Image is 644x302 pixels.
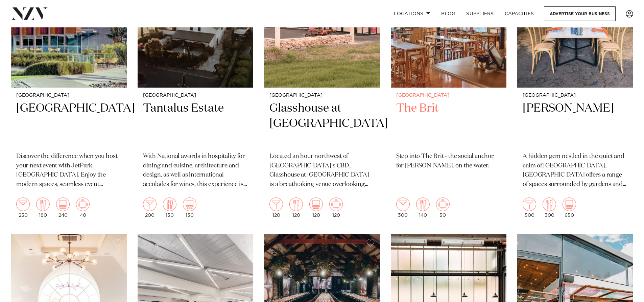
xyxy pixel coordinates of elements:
[36,198,50,211] img: dining.png
[143,198,157,218] div: 200
[183,198,196,211] img: theatre.png
[523,198,536,218] div: 500
[289,198,303,211] img: dining.png
[16,101,121,146] h2: [GEOGRAPHIC_DATA]
[396,198,410,211] img: cocktail.png
[269,101,375,146] h2: Glasshouse at [GEOGRAPHIC_DATA]
[329,198,343,218] div: 120
[309,198,323,211] img: theatre.png
[143,198,157,211] img: cocktail.png
[76,198,90,218] div: 40
[16,93,121,98] small: [GEOGRAPHIC_DATA]
[289,198,303,218] div: 120
[563,198,576,211] img: theatre.png
[16,198,30,211] img: cocktail.png
[436,6,461,21] a: BLOG
[523,101,628,146] h2: [PERSON_NAME]
[269,198,283,211] img: cocktail.png
[16,198,30,218] div: 250
[396,101,501,146] h2: The Brit
[163,198,176,211] img: dining.png
[36,198,50,218] div: 180
[269,152,375,190] p: Located an hour northwest of [GEOGRAPHIC_DATA]'s CBD, Glasshouse at [GEOGRAPHIC_DATA] is a breath...
[543,198,556,211] img: dining.png
[416,198,430,211] img: dining.png
[523,152,628,190] p: A hidden gem nestled in the quiet and calm of [GEOGRAPHIC_DATA], [GEOGRAPHIC_DATA] offers a range...
[543,198,556,218] div: 300
[499,6,540,21] a: Capacities
[143,93,248,98] small: [GEOGRAPHIC_DATA]
[309,198,323,218] div: 120
[396,198,410,218] div: 300
[461,6,499,21] a: SUPPLIERS
[523,93,628,98] small: [GEOGRAPHIC_DATA]
[183,198,196,218] div: 130
[56,198,70,211] img: theatre.png
[416,198,430,218] div: 140
[563,198,576,218] div: 650
[163,198,176,218] div: 130
[56,198,70,218] div: 240
[388,6,436,21] a: Locations
[143,101,248,146] h2: Tantalus Estate
[269,93,375,98] small: [GEOGRAPHIC_DATA]
[436,198,450,211] img: meeting.png
[544,6,616,21] a: Advertise your business
[396,152,501,171] p: Step into The Brit - the social anchor for [PERSON_NAME], on the water.
[143,152,248,190] p: With National awards in hospitality for dining and cuisine, architecture and design, as well as i...
[436,198,450,218] div: 50
[396,93,501,98] small: [GEOGRAPHIC_DATA]
[269,198,283,218] div: 120
[523,198,536,211] img: cocktail.png
[16,152,121,190] p: Discover the difference when you host your next event with JetPark [GEOGRAPHIC_DATA]. Enjoy the m...
[329,198,343,211] img: meeting.png
[11,7,48,20] img: nzv-logo.png
[76,198,90,211] img: meeting.png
